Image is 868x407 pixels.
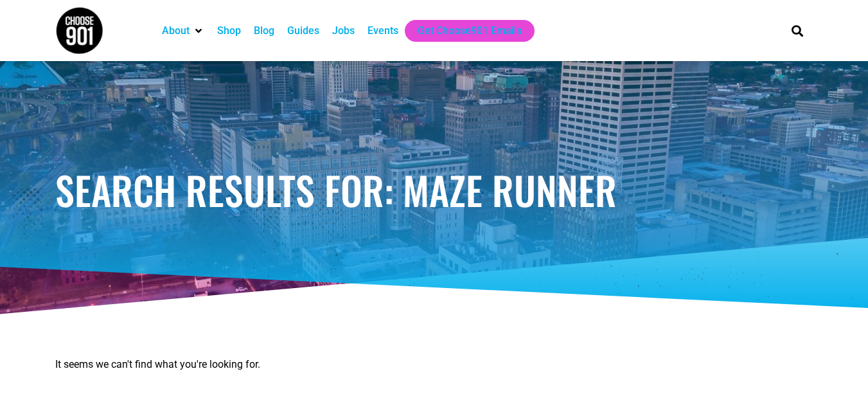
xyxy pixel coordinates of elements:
[155,20,770,42] nav: Main nav
[162,23,190,39] a: About
[368,23,398,39] a: Events
[287,23,319,39] a: Guides
[55,357,295,372] div: It seems we can't find what you're looking for.
[332,23,355,39] a: Jobs
[418,23,522,39] a: Get Choose901 Emails
[786,20,808,41] div: Search
[55,170,813,209] h1: Search Results for: maze runner
[217,23,241,39] a: Shop
[254,23,274,39] a: Blog
[155,20,211,42] div: About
